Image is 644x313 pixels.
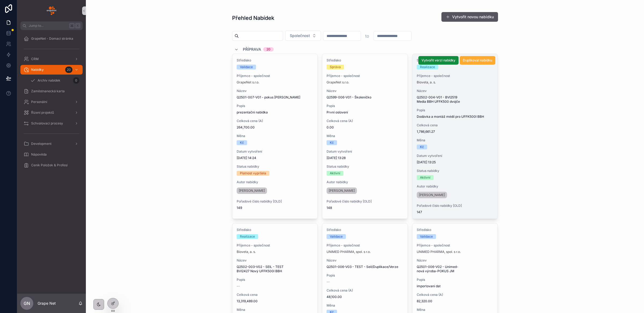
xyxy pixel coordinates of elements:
[441,12,498,22] button: Vytvořit novou nabídku
[20,54,83,64] a: CRM
[327,250,371,254] span: UNIMED PHARMA, spol. s r.o.
[232,54,318,219] a: StřediskoValidacePříjemce - společnostGrapeNet s.r.o.NázevQ2501-007-V01 - pokus [PERSON_NAME]Popi...
[327,273,403,278] span: Popis
[20,65,83,75] a: Nabídky20
[417,204,493,208] span: Pořadové číslo nabídky [OLD]
[418,56,459,65] button: Vytvořit verzi nabídky
[237,180,313,184] span: Autor nabídky
[327,149,403,154] span: Datum vytvoření
[20,21,83,30] button: Jump to...K
[417,265,493,273] span: Q2501-006-V02 - Unimed-nová výroba-POKUS JM
[420,234,433,239] div: Validace
[31,89,65,93] span: Zaměstnanecká karta
[417,130,493,134] span: 1,786,661.27
[31,100,47,104] span: Personální
[327,95,403,100] span: Q2599-006-V01 - Školeníčko
[73,77,79,84] div: 0
[419,193,445,197] span: [PERSON_NAME]
[327,110,403,115] span: První oslovení
[29,24,67,28] span: Jump to...
[237,187,267,194] a: [PERSON_NAME]
[237,80,259,84] span: GrapeNet s.r.o.
[327,295,403,299] span: 48,100.00
[327,199,403,204] span: Pořadové číslo nabídky [OLD]
[237,299,313,303] span: 13,319,489.00
[232,14,274,22] h1: Přehled Nabídek
[327,74,403,78] span: Příjemce - společnost
[27,76,83,85] a: Archív nabídek0
[327,187,357,194] a: [PERSON_NAME]
[237,156,313,160] span: [DATE] 14:24
[240,140,244,145] div: Kč
[330,140,334,145] div: Kč
[417,74,493,78] span: Příjemce - společnost
[420,65,435,69] div: Realizace
[417,192,447,198] a: [PERSON_NAME]
[20,97,83,107] a: Personální
[239,189,265,193] span: [PERSON_NAME]
[38,301,56,306] p: Grape Net
[417,250,461,254] a: UNIMED PHARMA, spol. s r.o.
[237,74,313,78] span: Příjemce - společnost
[237,134,313,138] span: Měna
[31,152,47,157] span: Nápověda
[237,258,313,263] span: Název
[237,119,313,123] span: Celková cena (A)
[31,68,44,72] span: Nabídky
[327,119,403,123] span: Celková cena (A)
[31,163,68,167] span: Ceník Položek & Profesí
[417,278,493,282] span: Popis
[417,169,493,173] span: Status nabídky
[330,171,340,176] div: Aktivní
[38,78,60,83] span: Archív nabídek
[240,234,255,239] div: Realizace
[327,243,403,248] span: Příjemce - společnost
[417,95,493,104] span: Q2502-004-V01 - BVI2519 Media BBH UFFK500 dvojče
[327,258,403,263] span: Název
[412,54,498,219] a: StřediskoRealizacePříjemce - společnostBioveta, a. s.NázevQ2502-004-V01 - BVI2519 Media BBH UFFK5...
[327,125,403,130] span: 0.00
[237,149,313,154] span: Datum vytvoření
[20,34,83,43] a: GrapeNet - Domací stránka
[237,104,313,108] span: Popis
[327,58,403,62] span: Středisko
[47,6,56,15] img: App logo
[365,33,369,39] p: to
[417,299,493,303] span: 82,320.00
[327,80,349,84] span: GrapeNet s.r.o.
[417,293,493,297] span: Celková cena (A)
[240,171,266,176] div: Platnost vypršela
[237,278,313,282] span: Popis
[322,54,408,219] a: StřediskoSprávaPříjemce - společnostGrapeNet s.r.o.NázevQ2599-006-V01 - ŠkoleníčkoPopisPrvní oslo...
[237,284,240,288] span: --
[327,180,403,184] span: Autor nabídky
[237,110,313,115] span: prezentační nabídka
[237,293,313,297] span: Celková cena
[20,108,83,117] a: Řízení projektů
[327,134,403,138] span: Měna
[31,121,63,126] span: Schvalovací procesy
[31,57,39,61] span: CRM
[237,206,313,210] span: 149
[20,119,83,128] a: Schvalovací procesy
[24,300,30,307] span: GN
[417,80,436,84] a: Bioveta, a. s.
[237,89,313,93] span: Název
[327,303,403,308] span: Měna
[237,58,313,62] span: Středisko
[31,36,73,41] span: GrapeNet - Domací stránka
[417,308,493,312] span: Měna
[243,47,261,52] span: Příprava
[417,89,493,93] span: Název
[240,65,253,69] div: Validace
[237,243,313,248] span: Příjemce - společnost
[237,199,313,204] span: Pořadové číslo nabídky [OLD]
[417,154,493,158] span: Datum vytvoření
[417,284,493,288] span: importovaní dat
[20,139,83,149] a: Development
[327,265,403,269] span: Q2501-006-V03 - TEST - Seil/Duplikace/Verze
[327,228,403,232] span: Středisko
[330,65,341,69] div: Správa
[417,210,493,214] span: 147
